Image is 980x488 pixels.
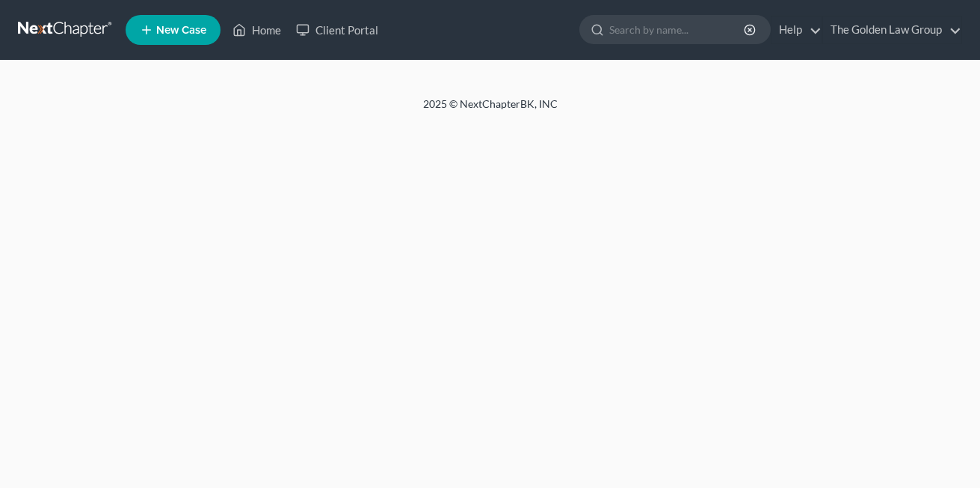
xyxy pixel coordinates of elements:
a: The Golden Law Group [823,16,961,43]
a: Client Portal [289,16,386,43]
a: Home [225,16,289,43]
span: New Case [156,25,206,36]
div: 2025 © NextChapterBK, INC [64,97,916,123]
input: Search by name... [609,16,746,43]
a: Help [771,16,822,43]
